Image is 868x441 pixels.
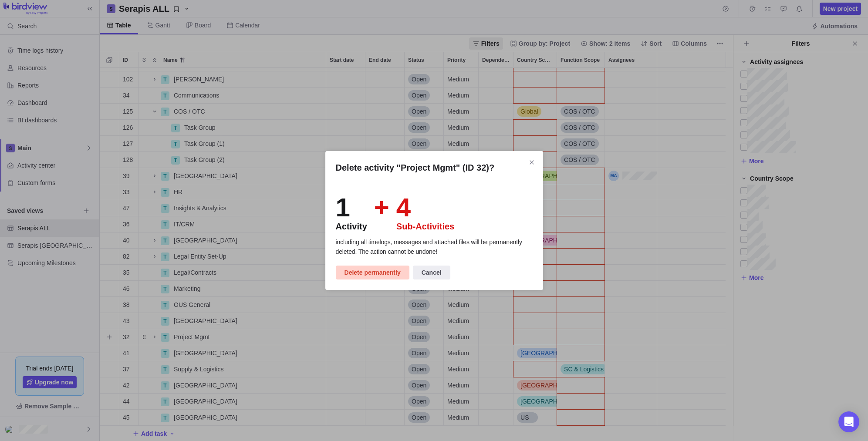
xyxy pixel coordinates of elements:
div: Open Intercom Messenger [838,411,859,432]
span: Delete permanently [344,267,401,278]
span: + [367,195,396,232]
p: including all timelogs, messages and attached files will be permanently deleted. The action canno... [336,237,533,257]
h2: Delete activity "Project Mgmt" (ID 32)? [336,162,533,174]
span: Delete permanently [336,266,409,279]
span: Cancel [422,267,442,278]
span: Cancel [413,266,450,279]
span: Close [526,156,538,168]
div: 4 [396,195,454,221]
div: Sub-activities [396,221,454,232]
div: 1 [336,195,367,221]
div: Activity [336,221,367,232]
div: Delete activity "Project Mgmt" (ID 32)? [325,151,543,290]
